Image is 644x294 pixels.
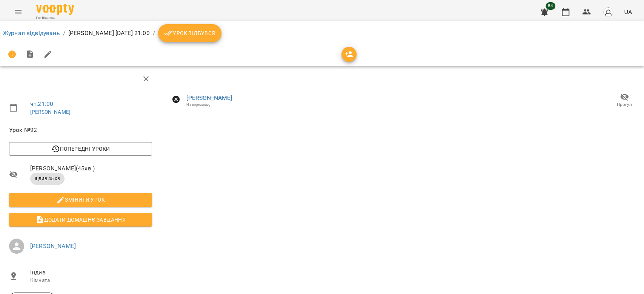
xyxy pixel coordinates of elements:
[30,268,152,277] span: Індив
[63,29,65,38] li: /
[3,29,60,37] a: Журнал відвідувань
[9,193,152,207] button: Змінити урок
[617,101,632,108] span: Прогул
[621,5,635,19] button: UA
[609,90,639,111] button: Прогул
[15,215,146,224] span: Додати домашнє завдання
[164,29,215,38] span: Урок відбувся
[68,29,150,38] p: [PERSON_NAME] [DATE] 21:00
[603,7,613,17] img: avatar_s.png
[624,8,632,16] span: UA
[158,24,221,42] button: Урок відбувся
[30,242,76,250] a: [PERSON_NAME]
[15,144,146,153] span: Попередні уроки
[186,94,232,101] a: [PERSON_NAME]
[30,100,53,107] a: чт , 21:00
[546,2,555,10] span: 84
[36,15,74,20] span: For Business
[30,277,152,284] p: Кімната
[30,175,65,182] span: Індив 45 хв
[15,195,146,204] span: Змінити урок
[9,3,27,21] button: Menu
[153,29,155,38] li: /
[9,213,152,227] button: Додати домашнє завдання
[36,4,74,15] img: Voopty Logo
[9,142,152,156] button: Попередні уроки
[9,126,152,135] span: Урок №92
[3,24,641,42] nav: breadcrumb
[186,103,232,107] div: На відпочинку
[30,109,71,115] a: [PERSON_NAME]
[30,164,152,173] span: [PERSON_NAME] ( 45 хв. )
